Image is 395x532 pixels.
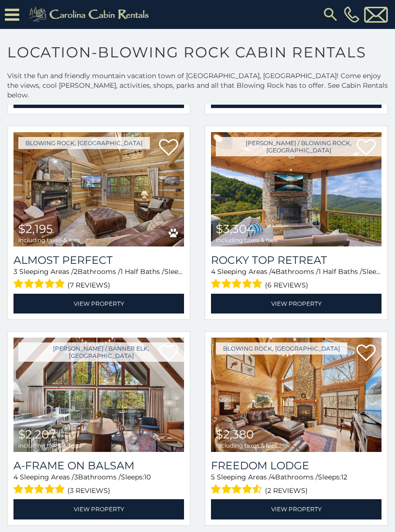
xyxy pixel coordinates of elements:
span: 1 Half Baths / [120,267,164,276]
span: including taxes & fees [18,442,80,449]
div: Sleeping Areas / Bathrooms / Sleeps: [13,472,184,497]
a: Rocky Top Retreat $3,304 including taxes & fees [211,132,382,246]
img: search-regular.svg [322,6,339,23]
span: 4 [13,473,18,481]
span: $2,380 [216,427,254,441]
span: 12 [341,473,347,481]
div: Sleeping Areas / Bathrooms / Sleeps: [211,472,382,497]
a: A-Frame on Balsam $2,207 including taxes & fees [13,338,184,452]
span: 4 [271,267,276,276]
a: View Property [211,499,382,519]
span: (2 reviews) [265,484,308,497]
span: (7 reviews) [67,279,110,291]
span: (6 reviews) [265,279,308,291]
span: (3 reviews) [67,484,110,497]
a: Almost Perfect $2,195 including taxes & fees [13,132,184,246]
img: Almost Perfect [13,132,184,246]
div: Sleeping Areas / Bathrooms / Sleeps: [13,267,184,291]
img: Freedom Lodge [211,338,382,452]
img: Rocky Top Retreat [211,132,382,246]
span: 4 [211,267,215,276]
span: 10 [144,473,151,481]
span: 4 [271,473,275,481]
img: Khaki-logo.png [24,5,157,24]
a: View Property [13,294,184,314]
span: 3 [13,267,17,276]
a: Rocky Top Retreat [211,254,382,267]
span: 2 [74,267,78,276]
a: Add to favorites [356,343,376,364]
span: $3,304 [216,222,254,236]
div: Sleeping Areas / Bathrooms / Sleeps: [211,267,382,291]
a: View Property [13,499,184,519]
a: Add to favorites [159,138,178,158]
span: including taxes & fees [216,237,277,243]
img: A-Frame on Balsam [13,338,184,452]
span: including taxes & fees [216,442,277,449]
a: A-Frame on Balsam [13,459,184,472]
span: 5 [211,473,215,481]
span: 1 Half Baths / [318,267,362,276]
span: $2,207 [18,427,56,441]
span: including taxes & fees [18,237,80,243]
a: Freedom Lodge $2,380 including taxes & fees [211,338,382,452]
a: [PHONE_NUMBER] [342,6,362,23]
span: 3 [74,473,78,481]
a: View Property [211,294,382,314]
a: Almost Perfect [13,254,184,267]
a: [PERSON_NAME] / Banner Elk, [GEOGRAPHIC_DATA] [18,342,184,362]
a: [PERSON_NAME] / Blowing Rock, [GEOGRAPHIC_DATA] [216,137,382,156]
a: Blowing Rock, [GEOGRAPHIC_DATA] [18,137,150,149]
span: $2,195 [18,222,53,236]
a: Blowing Rock, [GEOGRAPHIC_DATA] [216,342,347,355]
a: Freedom Lodge [211,459,382,472]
